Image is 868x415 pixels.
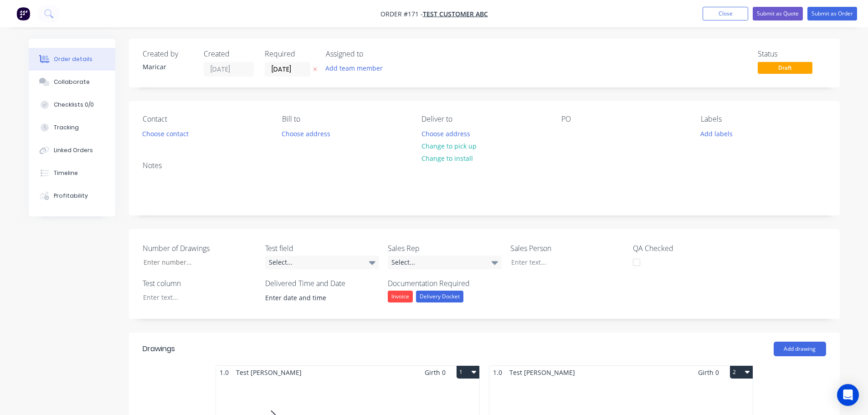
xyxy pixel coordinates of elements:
[54,123,79,132] div: Tracking
[54,78,90,86] div: Collaborate
[265,256,379,269] div: Select...
[265,50,315,58] div: Required
[774,342,826,356] button: Add drawing
[259,291,372,305] input: Enter date and time
[696,127,738,139] button: Add labels
[633,243,747,254] label: QA Checked
[423,10,488,18] a: Test Customer ABC
[698,366,719,379] span: Girth 0
[421,115,546,123] div: Deliver to
[388,291,413,302] div: Invoice
[506,366,579,379] span: Test [PERSON_NAME]
[457,366,479,379] button: 1
[753,7,803,20] button: Submit as Quote
[29,162,115,184] button: Timeline
[730,366,753,379] button: 2
[54,169,78,177] div: Timeline
[143,161,826,170] div: Notes
[489,366,506,379] span: 1.0
[416,127,475,139] button: Choose address
[388,256,502,269] div: Select...
[29,184,115,207] button: Profitability
[143,50,193,58] div: Created by
[143,243,257,254] label: Number of Drawings
[277,127,335,139] button: Choose address
[143,278,257,289] label: Test column
[282,115,407,123] div: Bill to
[136,256,256,269] input: Enter number...
[380,10,423,18] span: Order #171 -
[388,243,502,254] label: Sales Rep
[29,71,115,93] button: Collaborate
[701,115,826,123] div: Labels
[54,101,94,109] div: Checklists 0/0
[703,7,748,20] button: Close
[143,62,193,72] div: Maricar
[416,140,481,152] button: Change to pick up
[510,243,624,254] label: Sales Person
[29,139,115,162] button: Linked Orders
[758,62,812,73] span: Draft
[54,146,93,154] div: Linked Orders
[29,116,115,139] button: Tracking
[29,48,115,71] button: Order details
[204,50,254,58] div: Created
[416,291,463,302] div: Delivery Docket
[216,366,232,379] span: 1.0
[265,243,379,254] label: Test field
[54,55,92,63] div: Order details
[425,366,446,379] span: Girth 0
[143,115,267,123] div: Contact
[326,50,417,58] div: Assigned to
[54,192,88,200] div: Profitability
[320,62,387,74] button: Add team member
[265,278,379,289] label: Delivered Time and Date
[807,7,857,20] button: Submit as Order
[143,343,175,354] div: Drawings
[29,93,115,116] button: Checklists 0/0
[388,278,502,289] label: Documentation Required
[16,7,30,20] img: Factory
[758,50,826,58] div: Status
[326,62,388,74] button: Add team member
[837,384,859,406] div: Open Intercom Messenger
[416,152,478,164] button: Change to install
[561,115,686,123] div: PO
[137,127,193,139] button: Choose contact
[232,366,305,379] span: Test [PERSON_NAME]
